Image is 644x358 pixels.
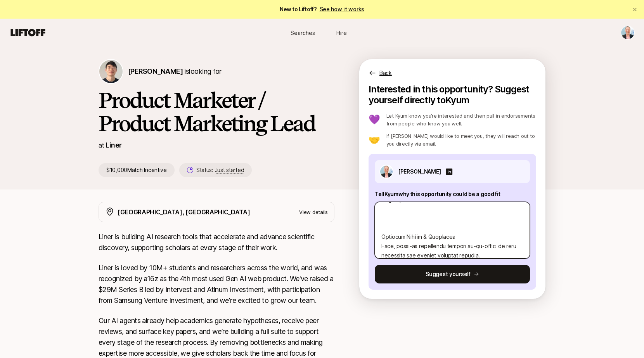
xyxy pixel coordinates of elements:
textarea: Lo Ipsu, D’s ametcon ad elits do eiu te inc utla etd mag aliquae adminimve quis! No exercitati ul... [375,202,530,259]
p: $10,000 Match Incentive [99,163,175,177]
span: New to Liftoff? [280,5,364,14]
p: If [PERSON_NAME] would like to meet you, they will reach out to you directly via email. [386,132,536,148]
a: Searches [283,26,322,40]
p: at [99,140,104,150]
h1: Product Marketer / Product Marketing Lead [99,89,334,135]
a: Liner [106,141,121,149]
p: 🤝 [369,135,380,144]
p: Interested in this opportunity? Suggest yourself directly to Kyum [369,84,536,106]
span: [PERSON_NAME] [128,67,183,75]
p: Tell Kyum why this opportunity could be a good fit [375,189,530,199]
a: Hire [322,26,361,40]
p: Liner is building AI research tools that accelerate and advance scientific discovery, supporting ... [99,231,334,253]
button: Suggest yourself [375,265,530,283]
p: [GEOGRAPHIC_DATA], [GEOGRAPHIC_DATA] [118,207,250,217]
img: ACg8ocLLNmiAQ3BQhWnFVCt1z5LG-ov3HlluFHo3EH6QROyI3XidFj7b=s160-c [380,165,393,178]
p: Back [379,68,392,78]
p: 💜 [369,115,380,124]
p: is looking for [128,66,221,77]
img: Kyum Kim [99,60,123,83]
button: enrique olives [621,26,635,40]
span: Hire [336,29,347,37]
span: Searches [291,29,315,37]
p: Liner is loved by 10M+ students and researchers across the world, and was recognized by a16z as t... [99,262,334,306]
span: Just started [215,167,244,174]
a: See how it works [320,6,365,12]
img: enrique olives [621,26,634,39]
p: Status: [196,165,244,175]
p: [PERSON_NAME] [398,167,441,176]
p: View details [299,208,328,216]
p: Let Kyum know you’re interested and then pull in endorsements from people who know you well. [386,112,536,127]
